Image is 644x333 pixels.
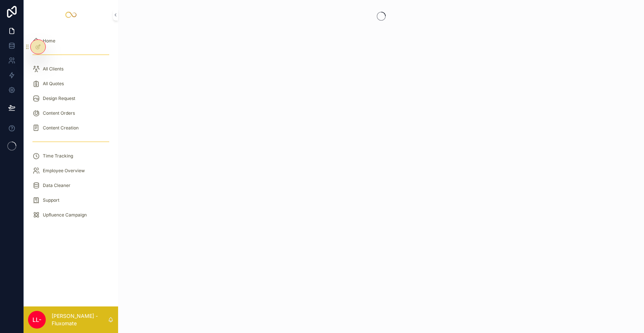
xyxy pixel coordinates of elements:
[43,38,55,44] span: Home
[28,92,114,105] a: Design Request
[43,81,64,87] span: All Quotes
[52,312,108,327] p: [PERSON_NAME] - Fluxomate
[28,62,114,76] a: All Clients
[43,125,79,131] span: Content Creation
[65,9,77,21] img: App logo
[43,168,85,174] span: Employee Overview
[28,107,114,120] a: Content Orders
[28,164,114,177] a: Employee Overview
[43,66,63,72] span: All Clients
[28,149,114,163] a: Time Tracking
[28,121,114,135] a: Content Creation
[28,34,114,48] a: Home
[43,183,70,188] span: Data Cleaner
[28,194,114,207] a: Support
[43,96,75,101] span: Design Request
[24,30,118,230] div: scrollable content
[43,197,59,203] span: Support
[43,153,73,159] span: Time Tracking
[43,110,75,116] span: Content Orders
[28,77,114,90] a: All Quotes
[32,315,41,324] span: LL-
[28,179,114,192] a: Data Cleaner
